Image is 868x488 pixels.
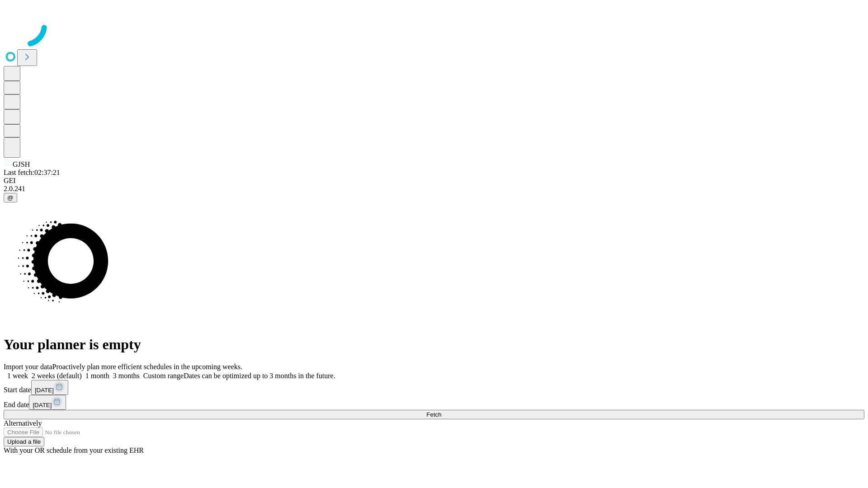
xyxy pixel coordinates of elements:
[52,363,242,371] span: Proactively plan more efficient schedules in the upcoming weeks.
[143,372,184,380] span: Custom range
[4,193,17,202] button: @
[184,372,335,380] span: Dates can be optimized up to 3 months in the future.
[426,411,441,418] span: Fetch
[4,419,42,427] span: Alternatively
[113,372,140,380] span: 3 months
[7,194,14,201] span: @
[13,160,30,168] span: GJSH
[29,395,66,410] button: [DATE]
[4,446,144,454] span: With your OR schedule from your existing EHR
[85,372,109,380] span: 1 month
[35,387,54,394] span: [DATE]
[4,380,864,395] div: Start date
[4,363,52,371] span: Import your data
[4,395,864,410] div: End date
[7,372,28,380] span: 1 week
[4,410,864,419] button: Fetch
[4,177,864,185] div: GEI
[4,185,864,193] div: 2.0.241
[4,169,60,176] span: Last fetch: 02:37:21
[4,437,44,446] button: Upload a file
[4,336,864,353] h1: Your planner is empty
[33,402,52,408] span: [DATE]
[32,372,82,380] span: 2 weeks (default)
[31,380,68,395] button: [DATE]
